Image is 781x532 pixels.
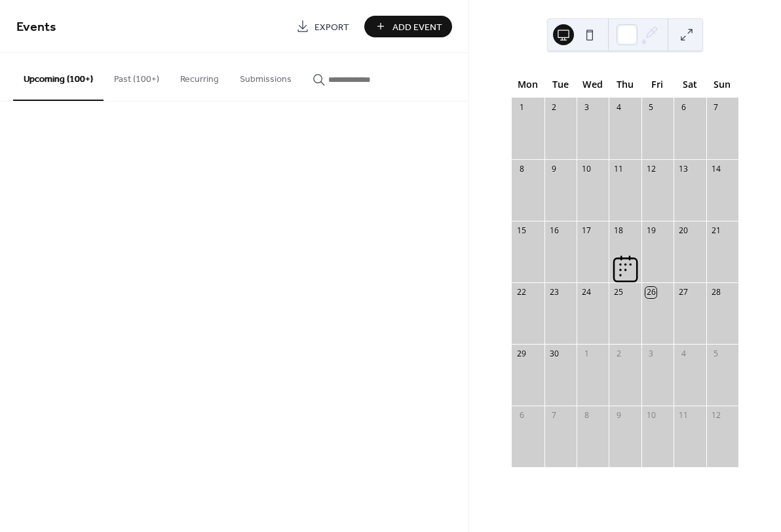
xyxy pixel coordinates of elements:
div: 18 [613,225,624,237]
div: Fri [641,71,674,98]
div: Thu [609,71,641,98]
div: 10 [645,410,657,421]
button: Add Event [364,16,452,37]
div: Tue [544,71,577,98]
div: 23 [548,287,560,298]
div: 6 [678,102,689,113]
div: Mon [512,71,544,98]
div: 20 [678,225,689,237]
div: 2 [613,349,624,360]
div: 25 [613,287,624,298]
div: 1 [581,349,592,360]
div: 12 [710,410,721,421]
div: 12 [645,164,657,175]
div: 16 [548,225,560,237]
div: 5 [645,102,657,113]
div: 5 [710,349,721,360]
div: 11 [678,410,689,421]
div: 30 [548,349,560,360]
div: 8 [516,164,527,175]
span: Export [314,20,349,34]
button: Past (100+) [104,53,170,100]
div: 22 [516,287,527,298]
span: Add Event [392,20,442,34]
span: Events [16,14,56,40]
div: 21 [710,225,721,237]
div: 28 [710,287,721,298]
div: 4 [678,349,689,360]
button: Upcoming (100+) [13,53,104,101]
div: 10 [581,164,592,175]
button: Submissions [229,53,302,100]
div: 1 [516,102,527,113]
div: 3 [581,102,592,113]
div: Sun [706,71,738,98]
div: 27 [678,287,689,298]
div: 8 [581,410,592,421]
div: 7 [548,410,560,421]
div: 7 [710,102,721,113]
div: 24 [581,287,592,298]
div: 9 [548,164,560,175]
div: Wed [577,71,609,98]
div: 13 [678,164,689,175]
div: 26 [645,287,657,298]
div: 15 [516,225,527,237]
a: Export [286,16,359,37]
div: Sat [674,71,706,98]
div: 3 [645,349,657,360]
div: 19 [645,225,657,237]
div: 29 [516,349,527,360]
div: 4 [613,102,624,113]
button: Recurring [170,53,229,100]
div: 11 [613,164,624,175]
div: 6 [516,410,527,421]
div: 2 [548,102,560,113]
div: 9 [613,410,624,421]
div: 17 [581,225,592,237]
div: 14 [710,164,721,175]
